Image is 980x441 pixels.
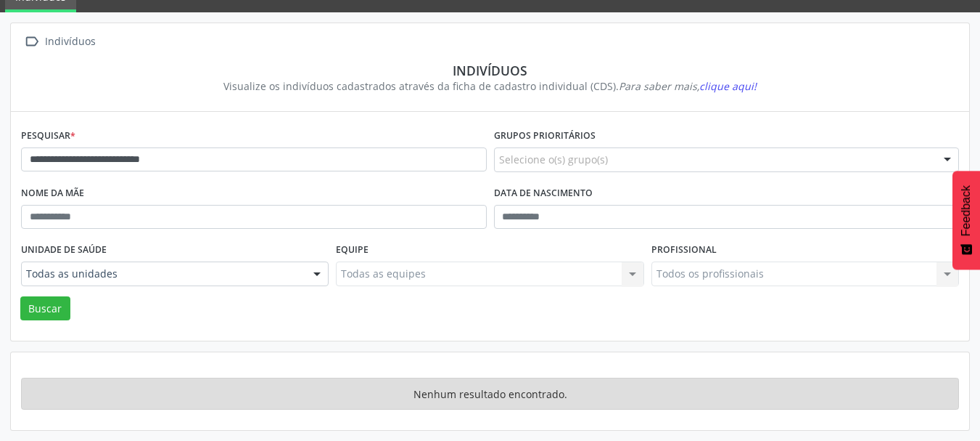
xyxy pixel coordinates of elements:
[21,239,107,262] label: Unidade de saúde
[20,296,70,321] button: Buscar
[31,62,949,78] div: Indivíduos
[21,125,75,147] label: Pesquisar
[499,152,608,167] span: Selecione o(s) grupo(s)
[494,182,593,205] label: Data de nascimento
[26,267,299,281] span: Todas as unidades
[619,79,757,93] i: Para saber mais,
[21,182,84,205] label: Nome da mãe
[960,185,973,236] span: Feedback
[31,78,949,94] div: Visualize os indivíduos cadastrados através da ficha de cadastro individual (CDS).
[21,378,959,410] div: Nenhum resultado encontrado.
[699,79,757,93] span: clique aqui!
[21,31,42,52] i: 
[336,239,368,262] label: Equipe
[651,239,717,262] label: Profissional
[952,171,980,270] button: Feedback - Mostrar pesquisa
[494,125,596,147] label: Grupos prioritários
[21,31,98,52] a:  Indivíduos
[42,31,98,52] div: Indivíduos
